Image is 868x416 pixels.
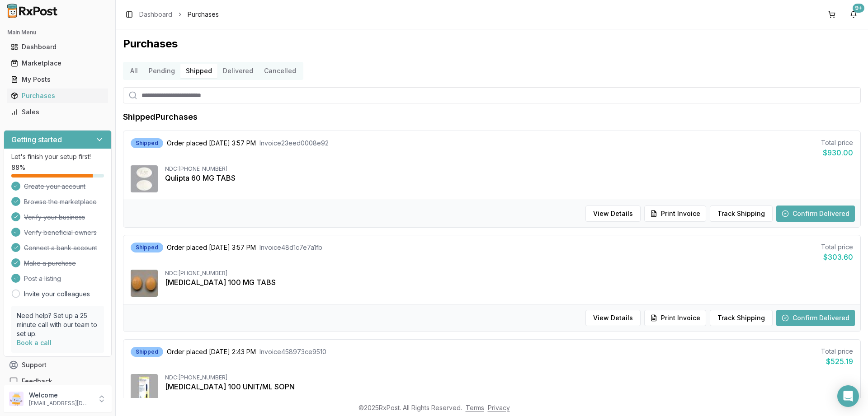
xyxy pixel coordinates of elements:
span: Make a purchase [24,259,76,268]
div: Shipped [131,243,163,252]
div: NDC: [PHONE_NUMBER] [165,165,853,173]
span: Invoice 23eed0008e92 [259,139,329,148]
p: Need help? Set up a 25 minute call with our team to set up. [17,311,99,338]
p: Let's finish your setup first! [11,152,104,161]
img: Januvia 100 MG TABS [131,270,158,297]
button: Confirm Delivered [776,310,855,326]
span: Verify your business [24,213,85,222]
button: Marketplace [4,56,112,70]
div: Total price [821,347,853,356]
button: Sales [4,105,112,119]
div: Dashboard [11,42,104,51]
button: Confirm Delivered [776,206,855,222]
button: Purchases [4,89,112,103]
button: Shipped [180,64,217,78]
a: Terms [466,404,484,411]
div: Total price [821,138,853,147]
button: Dashboard [4,40,112,54]
a: Privacy [488,404,510,411]
h3: Getting started [11,134,62,145]
span: Order placed [DATE] 2:43 PM [167,347,256,356]
img: Fiasp FlexTouch 100 UNIT/ML SOPN [131,374,158,401]
p: [EMAIL_ADDRESS][DOMAIN_NAME] [29,400,92,407]
a: Sales [7,104,108,120]
span: Purchases [188,10,219,19]
button: My Posts [4,72,112,87]
div: [MEDICAL_DATA] 100 UNIT/ML SOPN [165,381,853,392]
a: Marketplace [7,55,108,71]
span: Invoice 48d1c7e7a1fb [259,243,322,252]
div: $303.60 [821,252,853,262]
div: 9+ [853,4,864,13]
button: Feedback [4,373,112,389]
a: My Posts [7,71,108,88]
button: Delivered [217,64,259,78]
span: Order placed [DATE] 3:57 PM [167,243,256,252]
span: Post a listing [24,274,61,283]
button: Support [4,357,112,373]
button: Track Shipping [710,310,773,326]
span: Create your account [24,182,85,191]
span: 88 % [11,163,25,172]
button: Cancelled [259,64,302,78]
div: Shipped [131,347,163,357]
p: Welcome [29,391,92,400]
img: RxPost Logo [4,4,61,18]
a: Book a call [17,339,52,346]
a: Purchases [7,88,108,104]
div: $930.00 [821,147,853,158]
button: Pending [143,64,180,78]
h1: Shipped Purchases [123,111,198,123]
span: Verify beneficial owners [24,228,97,237]
button: All [125,64,143,78]
h2: Main Menu [7,29,108,36]
button: Print Invoice [644,206,706,222]
button: Track Shipping [710,206,773,222]
span: Connect a bank account [24,243,97,252]
div: Total price [821,243,853,252]
img: Qulipta 60 MG TABS [131,165,158,192]
span: Order placed [DATE] 3:57 PM [167,139,256,148]
div: Shipped [131,138,163,148]
div: Sales [11,108,104,117]
nav: breadcrumb [139,10,219,19]
div: NDC: [PHONE_NUMBER] [165,374,853,381]
h1: Purchases [123,37,861,51]
div: My Posts [11,75,104,84]
span: Feedback [22,377,52,386]
a: Dashboard [7,39,108,55]
button: 9+ [846,7,861,22]
span: Invoice 458973ce9510 [259,347,326,356]
button: Print Invoice [644,310,706,326]
button: View Details [585,206,641,222]
div: [MEDICAL_DATA] 100 MG TABS [165,277,853,288]
a: Invite your colleagues [24,290,90,299]
div: $525.19 [821,356,853,367]
span: Browse the marketplace [24,197,97,206]
div: Marketplace [11,59,104,68]
div: Open Intercom Messenger [837,385,859,407]
div: Purchases [11,91,104,100]
img: User avatar [9,392,24,406]
div: NDC: [PHONE_NUMBER] [165,270,853,277]
div: Qulipta 60 MG TABS [165,173,853,183]
button: View Details [585,310,641,326]
a: Dashboard [139,10,172,19]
